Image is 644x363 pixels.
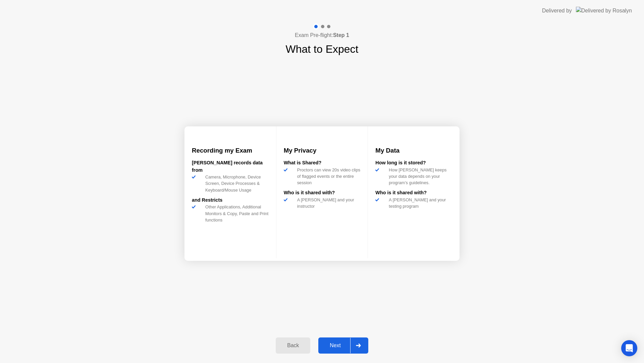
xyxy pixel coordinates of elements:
[320,342,350,349] div: Next
[295,31,349,39] h4: Exam Pre-flight:
[284,189,361,197] div: Who is it shared with?
[576,7,632,14] img: Delivered by Rosalyn
[333,32,349,38] b: Step 1
[192,197,269,204] div: and Restricts
[375,189,452,197] div: Who is it shared with?
[284,146,361,155] h3: My Privacy
[386,197,452,209] div: A [PERSON_NAME] and your testing program
[294,197,361,209] div: A [PERSON_NAME] and your instructor
[203,174,269,193] div: Camera, Microphone, Device Screen, Device Processes & Keyboard/Mouse Usage
[386,167,452,186] div: How [PERSON_NAME] keeps your data depends on your program’s guidelines.
[318,337,368,354] button: Next
[621,340,637,356] div: Open Intercom Messenger
[278,342,308,349] div: Back
[286,41,359,57] h1: What to Expect
[276,337,310,354] button: Back
[284,159,361,167] div: What is Shared?
[192,146,269,155] h3: Recording my Exam
[375,159,452,167] div: How long is it stored?
[542,7,572,15] div: Delivered by
[192,159,269,174] div: [PERSON_NAME] records data from
[375,146,452,155] h3: My Data
[294,167,361,186] div: Proctors can view 20s video clips of flagged events or the entire session
[203,204,269,223] div: Other Applications, Additional Monitors & Copy, Paste and Print functions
